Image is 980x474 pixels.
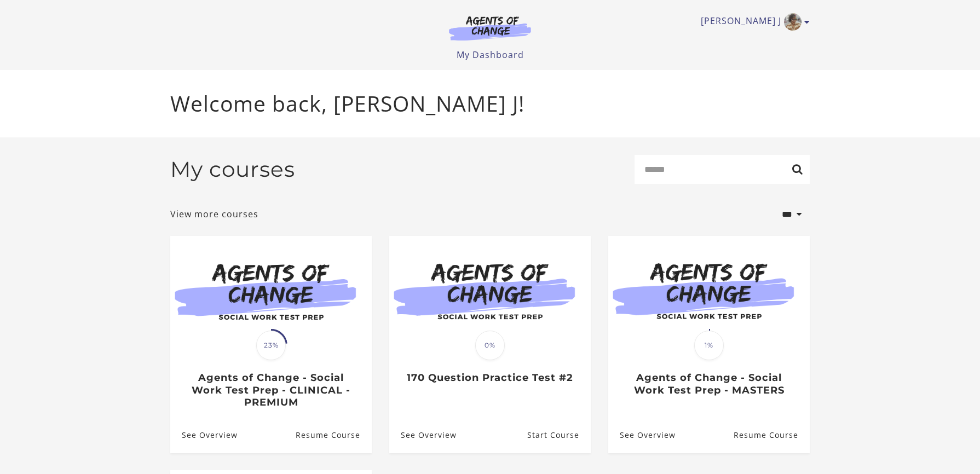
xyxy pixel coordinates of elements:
h3: 170 Question Practice Test #2 [401,372,579,384]
span: 23% [256,331,286,360]
a: View more courses [170,207,258,221]
p: Welcome back, [PERSON_NAME] J! [170,88,810,120]
a: Agents of Change - Social Work Test Prep - MASTERS: See Overview [608,417,676,453]
h3: Agents of Change - Social Work Test Prep - CLINICAL - PREMIUM [182,372,360,409]
a: 170 Question Practice Test #2: Resume Course [527,417,591,453]
a: Toggle menu [701,13,804,31]
a: Agents of Change - Social Work Test Prep - MASTERS: Resume Course [734,417,810,453]
span: 1% [694,331,724,360]
a: Agents of Change - Social Work Test Prep - CLINICAL - PREMIUM: See Overview [170,417,238,453]
h2: My courses [170,157,295,182]
a: My Dashboard [457,49,524,61]
img: Agents of Change Logo [437,15,543,41]
a: 170 Question Practice Test #2: See Overview [389,417,457,453]
span: 0% [475,331,505,360]
a: Agents of Change - Social Work Test Prep - CLINICAL - PREMIUM: Resume Course [296,417,372,453]
h3: Agents of Change - Social Work Test Prep - MASTERS [620,372,798,396]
